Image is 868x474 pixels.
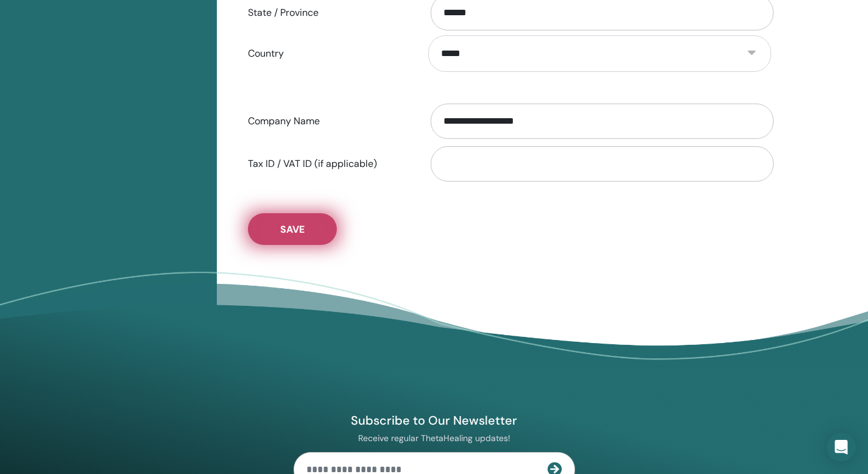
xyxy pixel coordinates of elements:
[239,110,419,133] label: Company Name
[239,42,419,65] label: Country
[280,223,305,236] span: Save
[294,412,575,428] h4: Subscribe to Our Newsletter
[827,433,856,462] div: Open Intercom Messenger
[239,1,419,24] label: State / Province
[294,433,575,444] p: Receive regular ThetaHealing updates!
[239,152,419,175] label: Tax ID / VAT ID (if applicable)
[248,213,337,245] button: Save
